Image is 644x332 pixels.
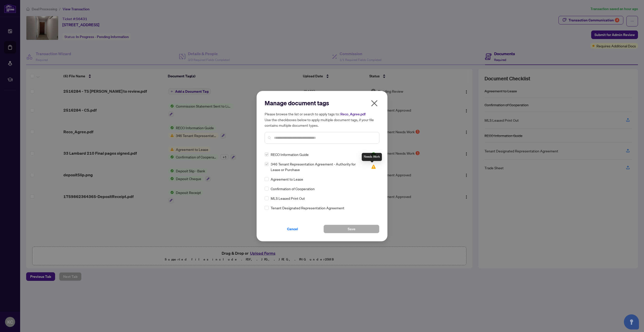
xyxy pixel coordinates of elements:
[371,152,376,157] span: Approved
[340,112,366,116] span: Reco_Agree.pdf
[287,225,298,233] span: Cancel
[324,225,379,233] button: Save
[371,164,376,169] img: status
[362,153,382,161] div: Needs Work
[265,111,379,128] h5: Please browse the list or search to apply tags to: Use the checkboxes below to apply multiple doc...
[271,205,344,211] span: Tenant Designated Representation Agreement
[371,164,376,169] span: Needs Work
[371,152,376,157] img: status
[265,225,320,233] button: Cancel
[271,176,303,182] span: Agreement to Lease
[624,314,639,329] button: Open asap
[370,99,378,107] span: close
[271,195,305,201] span: MLS Leased Print Out
[271,152,309,157] span: RECO Information Guide
[271,186,315,191] span: Confirmation of Cooperation
[265,99,379,107] h2: Manage document tags
[271,161,365,172] span: 346 Tenant Representation Agreement - Authority for Lease or Purchase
